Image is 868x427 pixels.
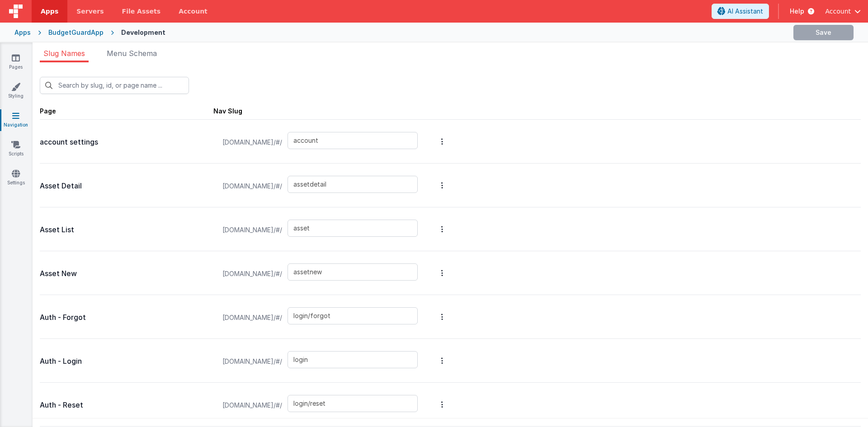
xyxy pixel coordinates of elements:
[48,28,104,37] div: BudgetGuardApp
[217,300,288,335] span: [DOMAIN_NAME]/#/
[76,7,104,16] span: Servers
[217,169,288,203] span: [DOMAIN_NAME]/#/
[288,176,418,193] input: Enter a slug name
[436,386,448,422] button: Options
[121,28,165,37] div: Development
[288,132,418,149] input: Enter a slug name
[436,211,448,247] button: Options
[217,213,288,247] span: [DOMAIN_NAME]/#/
[288,263,418,281] input: Enter a slug name
[40,311,213,324] p: Auth - Forgot
[436,123,448,160] button: Options
[217,388,288,422] span: [DOMAIN_NAME]/#/
[217,344,288,379] span: [DOMAIN_NAME]/#/
[288,351,418,368] input: Enter a slug name
[436,167,448,203] button: Options
[41,7,58,16] span: Apps
[825,7,851,16] span: Account
[40,136,213,149] p: account settings
[217,257,288,291] span: [DOMAIN_NAME]/#/
[40,107,213,116] div: Page
[288,220,418,237] input: Enter a slug name
[40,77,189,94] input: Search by slug, id, or page name ...
[40,180,213,192] p: Asset Detail
[122,7,161,16] span: File Assets
[40,267,213,280] p: Asset New
[436,343,448,379] button: Options
[712,4,769,19] button: AI Assistant
[40,224,213,236] p: Asset List
[436,299,448,335] button: Options
[217,125,288,160] span: [DOMAIN_NAME]/#/
[793,25,854,40] button: Save
[790,7,804,16] span: Help
[43,49,85,58] span: Slug Names
[107,49,157,58] span: Menu Schema
[727,7,763,16] span: AI Assistant
[825,7,861,16] button: Account
[213,107,242,116] div: Nav Slug
[436,255,448,291] button: Options
[14,28,31,37] div: Apps
[288,395,418,412] input: Enter a slug name
[40,399,213,412] p: Auth - Reset
[288,307,418,324] input: Enter a slug name
[40,355,213,368] p: Auth - Login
